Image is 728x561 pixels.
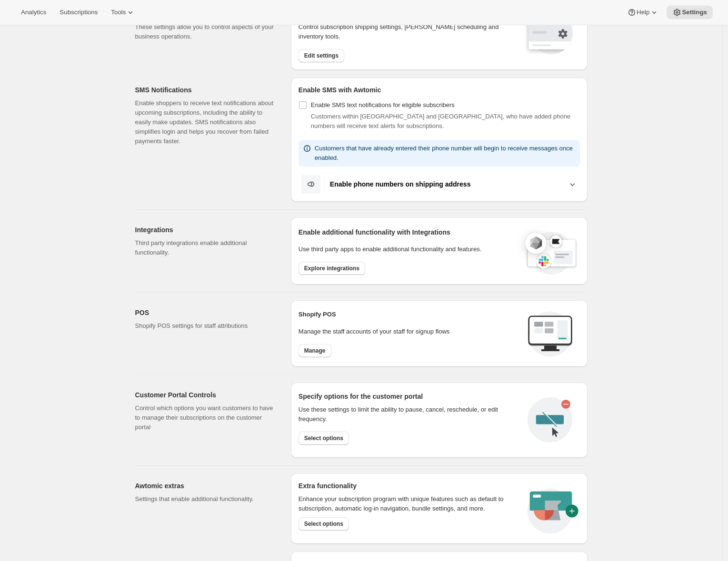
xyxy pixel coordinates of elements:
p: Enhance your subscription program with unique features such as default to subscription, automatic... [299,494,516,513]
span: Customers within [GEOGRAPHIC_DATA] and [GEOGRAPHIC_DATA], who have added phone numbers will recei... [311,113,570,129]
h2: Awtomic extras [135,481,276,491]
span: Enable SMS text notifications for eligible subscribers [311,101,455,108]
span: Tools [111,9,126,16]
button: Select options [299,432,349,445]
h2: Extra functionality [299,481,357,491]
span: Manage [304,347,326,354]
button: Analytics [15,6,52,19]
h2: Specify options for the customer portal [299,392,520,401]
p: Manage the staff accounts of your staff for signup flows [299,327,520,336]
h2: POS [135,308,276,317]
h2: Enable additional functionality with Integrations [299,227,516,237]
button: Select options [299,517,349,531]
button: Explore integrations [299,262,365,275]
span: Help [637,9,649,16]
div: Use these settings to limit the ability to pause, cancel, reschedule, or edit frequency. [299,405,520,424]
span: Subscriptions [60,9,98,16]
p: Enable shoppers to receive text notifications about upcoming subscriptions, including the ability... [135,98,276,146]
h2: Integrations [135,225,276,235]
button: Subscriptions [54,6,103,19]
b: Enable phone numbers on shipping address [330,180,471,188]
button: Edit settings [299,49,344,62]
h2: Enable SMS with Awtomic [299,85,580,95]
button: Help [621,6,665,19]
p: Third party integrations enable additional functionality. [135,238,276,257]
p: Settings that enable additional functionality. [135,494,276,504]
span: Analytics [21,9,46,16]
span: Edit settings [304,52,339,59]
p: Use third party apps to enable additional functionality and features. [299,245,516,254]
h2: Shopify POS [299,310,520,319]
p: Control subscription shipping settings, [PERSON_NAME] scheduling and inventory tools. [299,22,511,41]
span: Settings [682,9,707,16]
p: Shopify POS settings for staff attributions [135,321,276,331]
span: Select options [304,434,343,442]
p: Customers that have already entered their phone number will begin to receive messages once enabled. [315,144,576,163]
p: These settings allow you to control aspects of your business operations. [135,22,276,41]
button: Enable phone numbers on shipping address [299,174,580,194]
button: Tools [105,6,141,19]
button: Settings [667,6,713,19]
span: Explore integrations [304,265,359,272]
span: Select options [304,520,343,528]
h2: Customer Portal Controls [135,390,276,400]
h2: SMS Notifications [135,85,276,95]
button: Manage [299,344,331,357]
p: Control which options you want customers to have to manage their subscriptions on the customer po... [135,404,276,432]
